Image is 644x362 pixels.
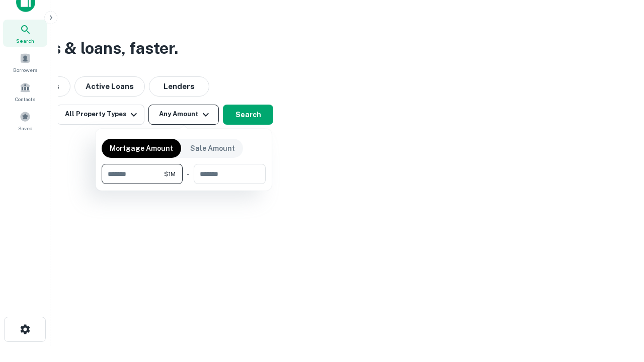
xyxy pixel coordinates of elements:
[190,143,235,154] p: Sale Amount
[110,143,173,154] p: Mortgage Amount
[187,164,190,184] div: -
[594,282,644,330] iframe: Chat Widget
[164,169,176,178] span: $1M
